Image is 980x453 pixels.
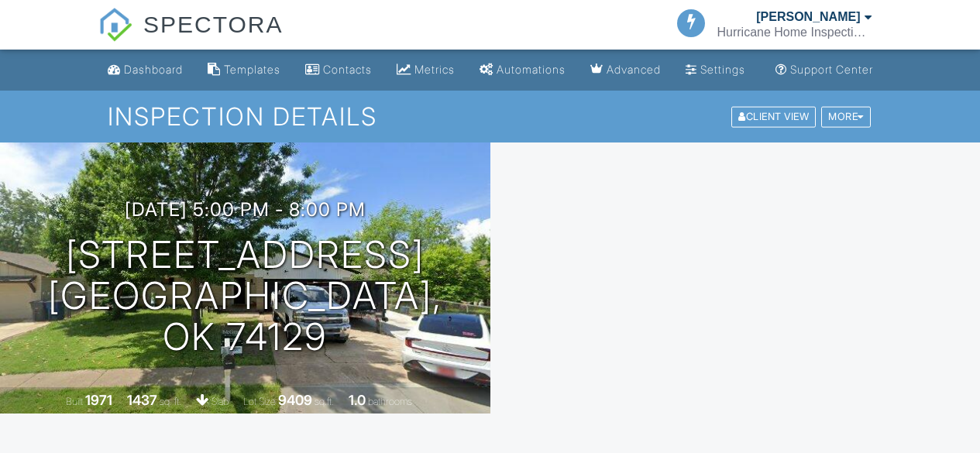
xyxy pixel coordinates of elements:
[85,392,112,408] div: 1971
[700,63,745,76] div: Settings
[414,63,455,76] div: Metrics
[730,110,820,122] a: Client View
[211,396,229,407] span: slab
[349,392,366,408] div: 1.0
[124,63,183,76] div: Dashboard
[584,56,667,84] a: Advanced
[315,396,334,407] span: sq.ft.
[98,23,284,52] a: SPECTORA
[790,63,873,76] div: Support Center
[101,56,189,84] a: Dashboard
[756,9,860,25] div: [PERSON_NAME]
[125,199,366,220] h3: [DATE] 5:00 pm - 8:00 pm
[143,8,284,40] span: SPECTORA
[299,56,378,84] a: Contacts
[25,235,466,357] h1: [STREET_ADDRESS] [GEOGRAPHIC_DATA], OK 74129
[66,396,83,407] span: Built
[717,25,872,40] div: Hurricane Home Inspections
[127,392,157,408] div: 1437
[201,56,287,84] a: Templates
[473,56,572,84] a: Automations (Basic)
[731,106,816,127] div: Client View
[278,392,312,408] div: 9409
[390,56,461,84] a: Metrics
[98,8,132,42] img: The Best Home Inspection Software - Spectora
[160,396,181,407] span: sq. ft.
[224,63,280,76] div: Templates
[821,106,871,127] div: More
[679,56,751,84] a: Settings
[368,396,412,407] span: bathrooms
[497,63,566,76] div: Automations
[607,63,661,76] div: Advanced
[243,396,276,407] span: Lot Size
[323,63,372,76] div: Contacts
[769,56,879,84] a: Support Center
[108,103,872,130] h1: Inspection Details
